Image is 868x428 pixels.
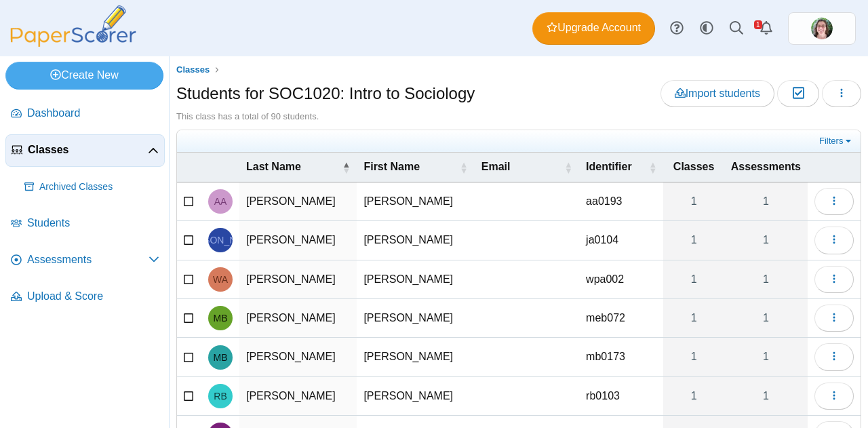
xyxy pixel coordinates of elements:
td: aa0193 [579,182,663,221]
td: [PERSON_NAME] [357,260,474,299]
a: 1 [663,260,724,298]
img: PaperScorer [5,5,141,47]
a: ps.jIrQeq6sXhOn61F0 [788,12,856,45]
span: First Name [363,159,456,174]
a: Upload & Score [5,281,165,313]
span: Last Name : Activate to invert sorting [342,161,350,174]
a: Import students [660,80,774,107]
td: [PERSON_NAME] [357,221,474,260]
a: 1 [663,377,724,415]
td: [PERSON_NAME] [357,338,474,376]
td: mb0173 [579,338,663,376]
td: meb072 [579,299,663,338]
a: Dashboard [5,98,165,130]
span: Upgrade Account [547,20,641,35]
span: Email [481,159,561,174]
a: Filters [816,134,857,148]
a: 1 [724,182,808,220]
a: Archived Classes [19,171,165,203]
a: PaperScorer [5,37,141,49]
a: 1 [663,182,724,220]
td: [PERSON_NAME] [357,377,474,416]
span: Ragan Bethea [214,391,226,401]
td: [PERSON_NAME] [239,338,357,376]
a: 1 [724,260,808,298]
a: Assessments [5,244,165,277]
a: 1 [724,338,808,376]
a: 1 [663,338,724,376]
div: This class has a total of 90 students. [176,111,861,123]
img: ps.jIrQeq6sXhOn61F0 [811,18,833,39]
td: [PERSON_NAME] [239,299,357,338]
span: Identifier : Activate to sort [648,161,656,174]
td: rb0103 [579,377,663,416]
a: Students [5,208,165,240]
span: Wyatt Parker Ayers [213,275,228,284]
span: Madison Elizabeth Berry [214,313,228,323]
td: wpa002 [579,260,663,299]
td: [PERSON_NAME] [239,377,357,416]
span: Last Name [246,159,339,174]
td: [PERSON_NAME] [239,260,357,299]
td: [PERSON_NAME] [239,221,357,260]
a: Create New [5,62,163,89]
a: 1 [663,299,724,337]
span: Classes [28,142,148,157]
a: Alerts [751,14,781,43]
span: Classes [176,64,210,75]
span: Assessments [27,252,149,267]
h1: Students for SOC1020: Intro to Sociology [176,82,475,105]
span: Alex Aguilar-Moran [214,197,227,206]
span: Classes [670,159,717,174]
a: Classes [173,62,214,79]
span: Import students [675,87,760,99]
span: Students [27,216,159,231]
a: 1 [724,221,808,259]
a: 1 [724,377,808,415]
span: Archived Classes [39,180,159,194]
span: James craven Axelberg [181,235,259,245]
span: First Name : Activate to sort [460,161,468,174]
span: Brooke Kelly [811,18,833,39]
span: Malik Berry [214,353,228,362]
span: Dashboard [27,106,159,121]
td: ja0104 [579,221,663,260]
span: Identifier [586,159,646,174]
span: Upload & Score [27,289,159,304]
span: Email : Activate to sort [564,161,572,174]
a: Upgrade Account [532,12,655,45]
a: Classes [5,134,165,167]
td: [PERSON_NAME] [357,182,474,221]
td: [PERSON_NAME] [357,299,474,338]
td: [PERSON_NAME] [239,182,357,221]
a: 1 [663,221,724,259]
a: 1 [724,299,808,337]
span: Assessments [731,159,801,174]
